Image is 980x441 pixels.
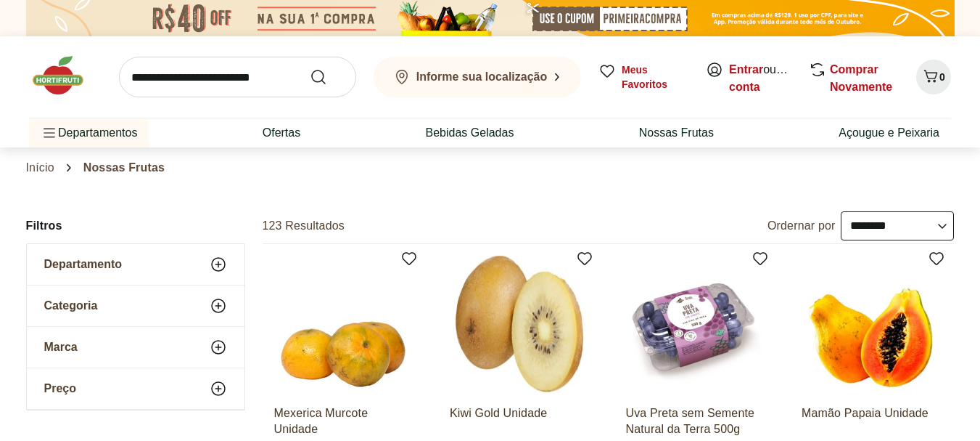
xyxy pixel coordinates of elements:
button: Informe sua localização [374,57,581,97]
button: Preço [27,368,244,409]
span: ou [729,61,794,96]
a: Comprar Novamente [830,63,892,93]
span: Departamentos [41,116,137,150]
a: Ofertas [263,124,300,142]
img: Kiwi Gold Unidade [450,256,588,394]
button: Submit Search [310,68,345,86]
label: Ordernar por [767,218,836,234]
button: Marca [27,327,244,368]
input: search [119,57,356,97]
a: Meus Favoritos [598,62,688,92]
span: Meus Favoritos [622,62,688,92]
span: Marca [44,340,78,355]
span: Categoria [44,299,98,313]
a: Mexerica Murcote Unidade [274,405,412,437]
a: Açougue e Peixaria [839,124,939,142]
button: Categoria [27,286,244,326]
button: Menu [41,116,58,150]
img: Mamão Papaia Unidade [802,256,939,394]
img: Mexerica Murcote Unidade [274,256,412,394]
a: Kiwi Gold Unidade [450,405,588,437]
span: Nossas Frutas [83,161,165,174]
span: Preço [44,381,76,396]
h2: Filtros [26,211,245,240]
a: Início [26,161,54,174]
h2: 123 Resultados [263,218,345,234]
span: Departamento [44,257,123,272]
b: Informe sua localização [416,70,548,83]
img: Uva Preta sem Semente Natural da Terra 500g [625,256,763,394]
button: Departamento [27,244,244,285]
span: 0 [939,71,945,83]
button: Carrinho [916,60,951,94]
a: Nossas Frutas [639,124,714,142]
a: Entrar [729,63,763,76]
a: Bebidas Geladas [426,124,514,142]
img: Hortifruti [29,54,102,97]
a: Uva Preta sem Semente Natural da Terra 500g [625,405,763,437]
a: Mamão Papaia Unidade [802,405,939,437]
